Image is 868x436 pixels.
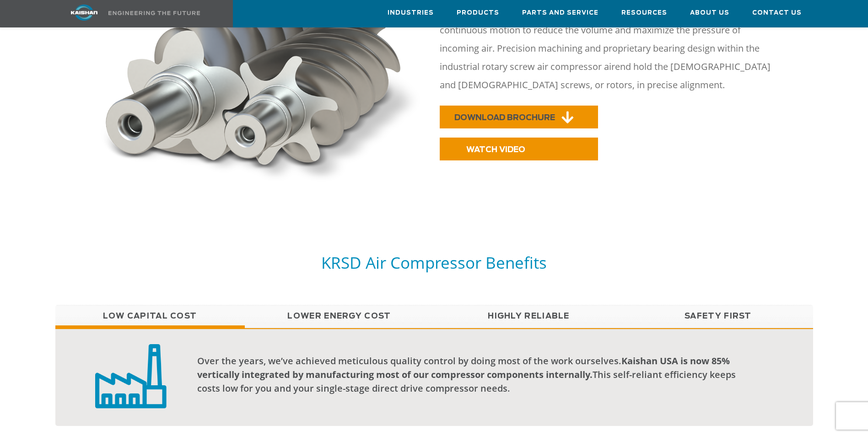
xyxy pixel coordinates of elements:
a: Highly Reliable [434,305,624,328]
span: Industries [388,8,434,18]
img: Engineering the future [108,11,200,15]
a: Contact Us [752,0,802,25]
a: About Us [690,0,729,25]
img: kaishan logo [50,5,119,21]
span: Contact Us [752,8,802,18]
span: DOWNLOAD BROCHURE [454,114,555,122]
h5: KRSD Air Compressor Benefits [55,252,813,273]
a: Resources [621,0,667,25]
div: Over the years, we’ve achieved meticulous quality control by doing most of the work ourselves. Th... [197,354,752,395]
img: low capital investment badge [95,343,167,409]
span: Parts and Service [522,8,598,18]
a: Parts and Service [522,0,598,25]
a: Lower Energy Cost [245,305,434,328]
a: WATCH VIDEO [440,138,598,160]
a: DOWNLOAD BROCHURE [440,106,598,128]
a: Products [457,0,499,25]
span: Products [457,8,499,18]
a: Low Capital Cost [55,305,245,328]
span: WATCH VIDEO [466,146,525,154]
span: About Us [690,8,729,18]
a: Industries [388,0,434,25]
div: Low Capital Cost [55,328,813,426]
span: Resources [621,8,667,18]
a: Safety First [624,305,813,328]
